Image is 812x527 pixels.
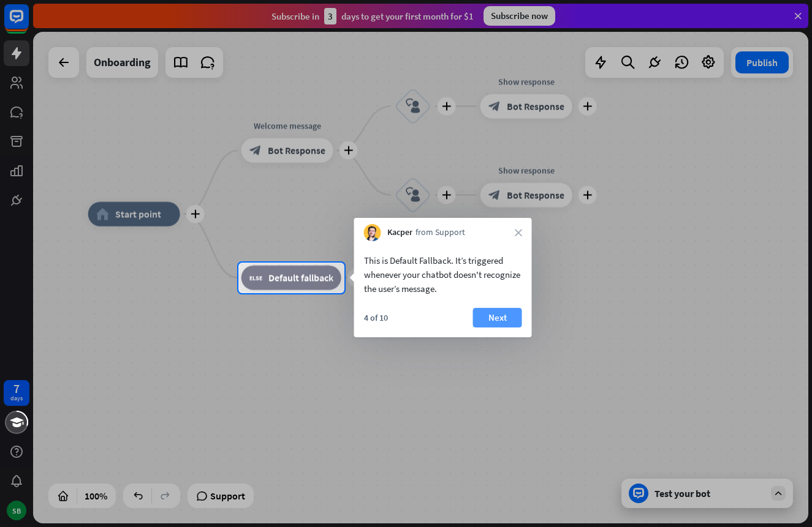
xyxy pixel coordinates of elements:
i: close [515,229,522,236]
span: Default fallback [268,272,333,284]
div: This is Default Fallback. It’s triggered whenever your chatbot doesn't recognize the user’s message. [364,253,522,296]
i: block_fallback [249,272,262,284]
button: Next [473,308,522,327]
div: 4 of 10 [364,312,388,323]
span: Kacper [387,226,412,239]
button: Open LiveChat chat widget [10,5,47,42]
span: from Support [415,226,465,239]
